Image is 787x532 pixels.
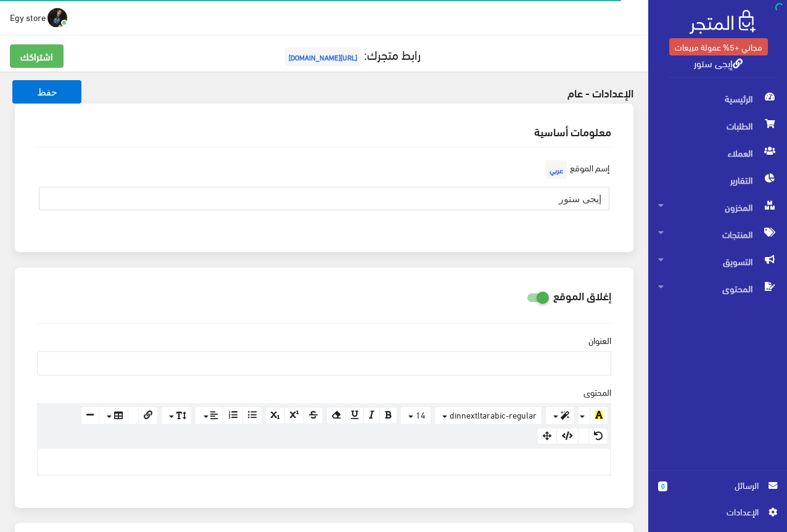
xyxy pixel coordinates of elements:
[12,80,81,104] button: حفظ
[658,505,777,525] a: اﻹعدادات
[648,166,787,194] a: التقارير
[658,248,777,275] span: التسويق
[648,194,787,221] a: المخزون
[553,290,611,301] h2: إغلاق الموقع
[658,478,777,505] a: 0 الرسائل
[285,47,361,66] span: [URL][DOMAIN_NAME]
[648,221,787,248] a: المنتجات
[648,112,787,139] a: الطلبات
[658,112,777,139] span: الطلبات
[668,505,758,518] span: اﻹعدادات
[677,478,759,492] span: الرسائل
[690,10,756,34] img: .
[400,406,431,425] button: 14
[648,139,787,166] a: العملاء
[648,85,787,112] a: الرئيسية
[10,7,67,27] a: ... Egy store
[648,275,787,302] a: المحتوى
[583,385,611,399] label: المحتوى
[332,86,634,99] h4: اﻹعدادات - عام
[694,54,743,72] a: إيجى ستور
[658,481,667,491] span: 0
[37,126,611,137] h2: معلومات أساسية
[282,43,421,65] a: رابط متجرك:[URL][DOMAIN_NAME]
[434,406,542,425] button: dinnextltarabic-regular
[658,166,777,194] span: التقارير
[588,334,611,347] label: العنوان
[546,160,567,179] span: عربي
[450,407,537,422] span: dinnextltarabic-regular
[47,8,67,28] img: ...
[416,407,426,422] span: 14
[658,194,777,221] span: المخزون
[658,139,777,166] span: العملاء
[669,38,768,55] a: مجاني +5% عمولة مبيعات
[10,9,46,25] span: Egy store
[543,157,609,182] label: إسم الموقع
[658,275,777,302] span: المحتوى
[658,221,777,248] span: المنتجات
[10,44,64,68] a: اشتراكك
[658,85,777,112] span: الرئيسية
